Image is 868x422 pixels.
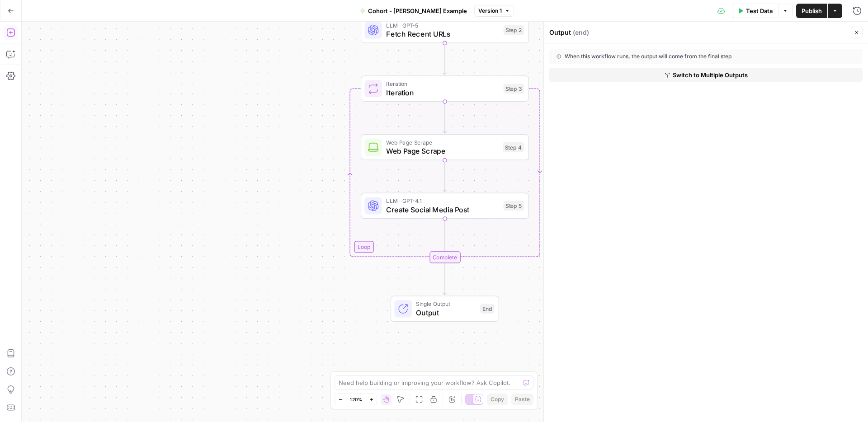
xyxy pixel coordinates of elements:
div: Single OutputOutputEnd [361,296,529,322]
div: LLM · GPT-5Fetch Recent URLsStep 2 [361,17,529,43]
div: Step 3 [504,84,524,94]
button: Version 1 [474,5,514,17]
div: Complete [429,251,460,263]
div: Step 4 [503,142,524,152]
button: Publish [796,4,827,18]
span: Web Page Scrape [386,145,498,156]
div: When this workflow runs, the output will come from the final step [557,52,793,61]
span: Create Social Media Post [386,204,499,215]
button: Copy [487,394,508,405]
div: LLM · GPT-4.1Create Social Media PostStep 5 [361,193,529,219]
span: Switch to Multiple Outputs [673,70,748,80]
div: Step 5 [504,201,524,211]
div: Step 2 [504,25,524,35]
span: Single Output [416,300,476,308]
span: Web Page Scrape [386,138,498,146]
div: Output [549,28,848,37]
span: Version 1 [478,7,502,15]
g: Edge from step_3-iteration-end to end [443,263,446,295]
span: Copy [491,395,504,403]
button: Test Data [732,4,778,18]
span: Iteration [386,87,499,98]
g: Edge from step_3 to step_4 [443,102,446,133]
span: LLM · GPT-5 [386,21,499,29]
g: Edge from step_4 to step_5 [443,160,446,192]
div: Complete [361,251,529,263]
span: Fetch Recent URLs [386,28,499,39]
span: Publish [802,6,822,15]
div: LoopIterationIterationStep 3 [361,75,529,102]
g: Edge from step_2 to step_3 [443,43,446,75]
span: 120% [349,396,362,403]
span: LLM · GPT-4.1 [386,197,499,205]
span: Paste [515,395,530,403]
span: ( end ) [573,28,589,37]
button: Switch to Multiple Outputs [549,68,863,82]
button: Cohort - [PERSON_NAME] Example [354,4,472,18]
span: Output [416,307,476,318]
button: Paste [511,394,533,405]
span: Test Data [746,6,773,15]
div: End [480,304,494,314]
span: Iteration [386,80,499,88]
div: Web Page ScrapeWeb Page ScrapeStep 4 [361,134,529,160]
span: Cohort - [PERSON_NAME] Example [368,6,467,15]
